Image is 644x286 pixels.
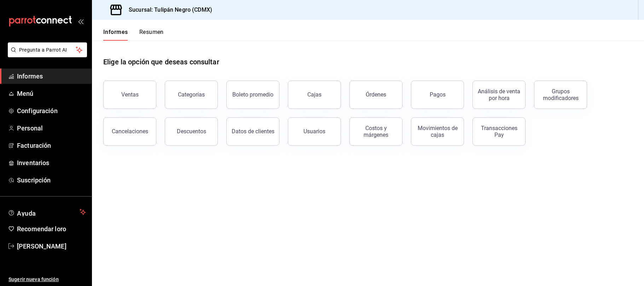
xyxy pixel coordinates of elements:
button: Descuentos [165,117,218,146]
font: Sucursal: Tulipán Negro (CDMX) [129,6,212,13]
button: Análisis de venta por hora [472,81,526,109]
button: Boleto promedio [226,81,279,109]
font: Pagos [430,91,446,98]
button: Grupos modificadores [534,81,587,109]
font: Informes [103,29,128,35]
font: [PERSON_NAME] [17,243,66,250]
font: Pregunta a Parrot AI [19,47,67,53]
font: Órdenes [366,91,386,98]
button: Pagos [411,81,464,109]
div: pestañas de navegación [103,28,164,41]
button: Cajas [288,81,341,109]
font: Descuentos [177,128,206,135]
font: Facturación [17,142,51,149]
font: Cajas [307,91,321,98]
a: Pregunta a Parrot AI [5,51,87,59]
button: abrir_cajón_menú [78,18,83,24]
font: Usuarios [303,128,325,135]
font: Ventas [121,91,139,98]
font: Sugerir nueva función [8,276,59,282]
font: Suscripción [17,176,51,184]
font: Resumen [139,29,164,35]
font: Costos y márgenes [364,125,388,138]
button: Ventas [103,81,156,109]
font: Cancelaciones [112,128,148,135]
button: Órdenes [349,81,402,109]
button: Transacciones Pay [472,117,526,146]
font: Inventarios [17,159,49,167]
font: Informes [17,72,43,80]
font: Menú [17,90,34,97]
button: Categorías [165,81,218,109]
font: Movimientos de cajas [418,125,458,138]
button: Usuarios [288,117,341,146]
font: Grupos modificadores [543,88,579,101]
font: Boleto promedio [232,91,273,98]
button: Costos y márgenes [349,117,402,146]
button: Movimientos de cajas [411,117,464,146]
font: Elige la opción que deseas consultar [103,58,219,66]
font: Personal [17,124,43,132]
font: Datos de clientes [232,128,274,135]
button: Pregunta a Parrot AI [8,42,87,57]
font: Categorías [178,91,205,98]
button: Datos de clientes [226,117,279,146]
font: Configuración [17,107,58,115]
font: Transacciones Pay [481,125,517,138]
font: Ayuda [17,210,36,217]
font: Análisis de venta por hora [478,88,520,101]
font: Recomendar loro [17,225,66,233]
button: Cancelaciones [103,117,156,146]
